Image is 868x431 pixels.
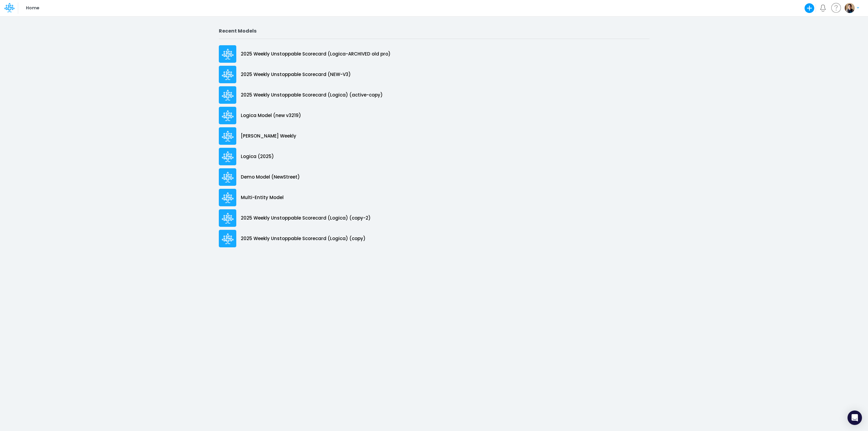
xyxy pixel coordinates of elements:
[219,187,649,208] a: Multi-Entity Model
[241,153,274,160] p: Logica (2025)
[241,51,391,58] p: 2025 Weekly Unstoppable Scorecard (Logica-ARCHIVED old pro)
[219,28,649,34] h2: Recent Models
[819,5,826,11] a: Notifications
[241,174,300,181] p: Demo Model (NewStreet)
[219,208,649,228] a: 2025 Weekly Unstoppable Scorecard (Logica) (copy-2)
[26,5,39,11] p: Home
[219,146,649,167] a: Logica (2025)
[219,105,649,126] a: Logica Model (new v3219)
[241,235,366,242] p: 2025 Weekly Unstoppable Scorecard (Logica) (copy)
[219,126,649,146] a: [PERSON_NAME] Weekly
[241,71,351,78] p: 2025 Weekly Unstoppable Scorecard (NEW-V3)
[219,167,649,187] a: Demo Model (NewStreet)
[241,92,383,99] p: 2025 Weekly Unstoppable Scorecard (Logica) (active-copy)
[241,215,371,222] p: 2025 Weekly Unstoppable Scorecard (Logica) (copy-2)
[848,410,862,425] div: Open Intercom Messenger
[241,112,301,119] p: Logica Model (new v3219)
[219,44,649,64] a: 2025 Weekly Unstoppable Scorecard (Logica-ARCHIVED old pro)
[219,85,649,105] a: 2025 Weekly Unstoppable Scorecard (Logica) (active-copy)
[241,194,284,201] p: Multi-Entity Model
[219,228,649,249] a: 2025 Weekly Unstoppable Scorecard (Logica) (copy)
[241,133,296,140] p: [PERSON_NAME] Weekly
[219,64,649,85] a: 2025 Weekly Unstoppable Scorecard (NEW-V3)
